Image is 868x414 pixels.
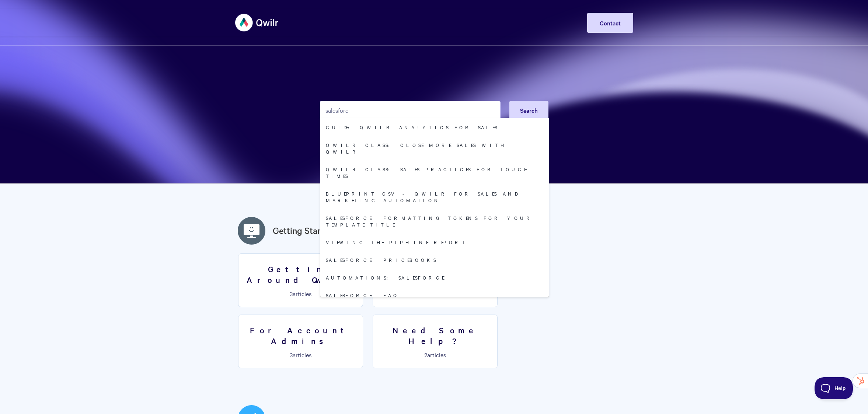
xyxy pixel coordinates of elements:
a: For Account Admins 3articles [238,315,363,368]
a: Salesforce: Formatting Tokens for your Template title [320,209,549,233]
p: articles [243,290,358,297]
a: Salesforce: Pricebooks [320,251,549,269]
p: articles [377,351,493,358]
span: 3 [290,290,293,298]
a: Getting Around Qwilr 3articles [238,253,363,307]
a: Viewing the Pipeline Report [320,233,549,251]
h3: Getting Around Qwilr [243,264,358,285]
a: Contact [587,13,633,33]
h3: Need Some Help? [377,325,493,346]
img: Qwilr Help Center [235,9,279,36]
input: Search the knowledge base [320,101,501,119]
a: Blueprint CSV - Qwilr for sales and marketing automation [320,185,549,209]
a: Guide: Qwilr Analytics for Sales [320,118,549,136]
iframe: Toggle Customer Support [815,377,853,399]
span: 3 [290,351,293,359]
span: 2 [424,351,427,359]
a: Need Some Help? 2articles [373,315,498,368]
button: Search [509,101,548,119]
a: Salesforce: FAQ [320,286,549,304]
p: articles [243,351,358,358]
a: Qwilr Class: Sales Practices for Tough Times [320,160,549,185]
a: Automations: Salesforce [320,269,549,286]
a: Qwilr Class: Close More Sales with Qwilr [320,136,549,160]
h3: For Account Admins [243,325,358,346]
span: Search [520,106,538,114]
a: Getting Started [273,224,334,237]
